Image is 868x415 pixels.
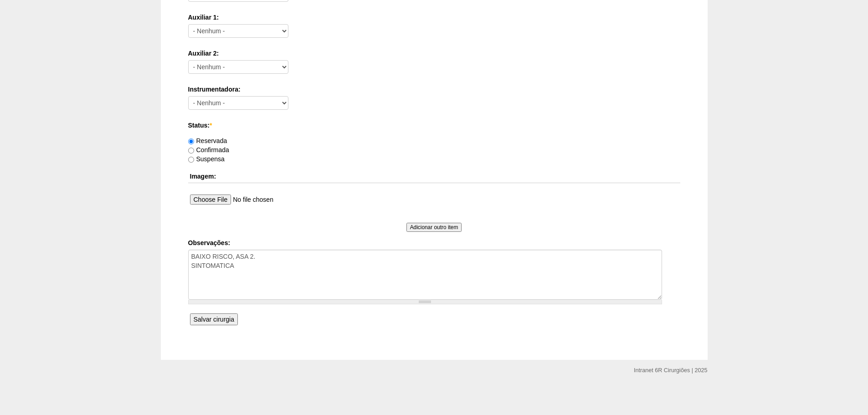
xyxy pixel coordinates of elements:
[634,366,707,375] div: Intranet 6R Cirurgiões | 2025
[406,223,462,232] input: Adicionar outro item
[188,13,680,22] label: Auxiliar 1:
[188,137,227,144] label: Reservada
[188,155,225,163] label: Suspensa
[188,85,680,94] label: Instrumentadora:
[188,238,680,247] label: Observações:
[188,146,229,154] label: Confirmada
[188,170,680,183] th: Imagem:
[188,49,680,58] label: Auxiliar 2:
[188,138,194,144] input: Reservada
[188,121,680,130] label: Status:
[188,148,194,154] input: Confirmada
[188,157,194,163] input: Suspensa
[190,313,238,325] input: Salvar cirurgia
[210,122,212,129] span: Este campo é obrigatório.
